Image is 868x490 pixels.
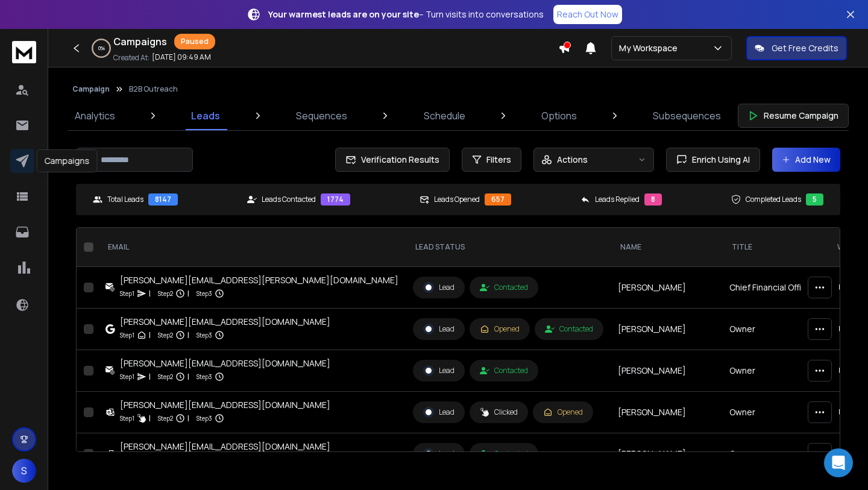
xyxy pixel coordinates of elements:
button: Verification Results [335,148,450,172]
div: Campaigns [37,149,98,172]
p: | [187,371,189,383]
button: Filters [462,148,521,172]
div: Open Intercom Messenger [824,448,853,477]
p: B2B Outreach [129,84,178,94]
div: Lead [423,324,454,335]
p: Step 1 [120,371,134,383]
a: Sequences [289,101,354,130]
p: | [149,329,151,341]
td: [PERSON_NAME] [611,267,722,309]
p: Step 3 [197,412,212,424]
h1: Campaigns [113,34,167,49]
a: Options [534,101,584,130]
div: [PERSON_NAME][EMAIL_ADDRESS][PERSON_NAME][DOMAIN_NAME] [120,274,398,286]
p: Step 1 [120,329,134,341]
td: Owner [722,350,828,392]
p: Reach Out Now [557,8,618,20]
button: Add New [772,148,840,172]
td: Owner [722,433,828,475]
div: Opened [480,324,520,334]
p: – Turn visits into conversations [268,8,544,20]
td: [PERSON_NAME] [611,433,722,475]
p: Leads Contacted [262,195,316,204]
a: Schedule [417,101,473,130]
div: [PERSON_NAME][EMAIL_ADDRESS][DOMAIN_NAME] [120,316,330,328]
p: Get Free Credits [772,42,838,54]
button: Enrich Using AI [666,148,760,172]
p: Step 2 [158,287,173,300]
p: Schedule [424,108,465,123]
p: Subsequences [653,108,721,123]
button: Resume Campaign [738,104,849,128]
div: Contacted [480,283,528,292]
p: Actions [557,154,588,166]
button: S [12,459,36,483]
p: Leads [191,108,220,123]
p: | [187,412,189,424]
button: Get Free Credits [746,36,847,60]
th: title [722,228,828,267]
div: [PERSON_NAME][EMAIL_ADDRESS][DOMAIN_NAME] [120,357,330,369]
img: logo [12,41,36,63]
p: Step 1 [120,287,134,300]
div: Contacted [480,449,528,459]
div: Lead [423,407,454,418]
button: Campaign [72,84,110,94]
p: [DATE] 09:49 AM [152,52,211,62]
p: Created At: [113,53,149,63]
a: Analytics [68,101,122,130]
span: Verification Results [356,154,439,166]
div: Lead [423,365,454,376]
p: Sequences [296,108,347,123]
th: EMAIL [98,228,406,267]
div: [PERSON_NAME][EMAIL_ADDRESS][DOMAIN_NAME] [120,399,330,411]
td: Chief Financial Officer [722,267,828,309]
a: Leads [184,101,227,130]
p: | [187,287,189,300]
div: 5 [806,193,823,206]
p: Step 2 [158,412,173,424]
th: NAME [611,228,722,267]
p: Leads Opened [434,195,480,204]
p: 0 % [98,45,105,52]
span: Filters [486,154,511,166]
p: Leads Replied [595,195,640,204]
p: | [149,412,151,424]
div: 8147 [148,193,178,206]
p: Total Leads [107,195,143,204]
p: Completed Leads [746,195,801,204]
p: Step 3 [197,329,212,341]
td: Owner [722,309,828,350]
td: [PERSON_NAME] [611,309,722,350]
p: | [149,371,151,383]
a: Subsequences [646,101,728,130]
div: 1774 [321,193,350,206]
div: Opened [543,407,583,417]
div: Contacted [480,366,528,375]
p: Analytics [75,108,115,123]
p: My Workspace [619,42,682,54]
a: Reach Out Now [553,5,622,24]
span: Enrich Using AI [687,154,750,166]
td: Owner [722,392,828,433]
p: | [149,287,151,300]
div: Lead [423,448,454,459]
div: Paused [174,34,215,49]
p: Step 3 [197,287,212,300]
p: Step 2 [158,329,173,341]
strong: Your warmest leads are on your site [268,8,419,20]
div: 8 [644,193,662,206]
div: 657 [485,193,511,206]
p: | [187,329,189,341]
th: LEAD STATUS [406,228,611,267]
p: Step 3 [197,371,212,383]
div: Lead [423,282,454,293]
div: [PERSON_NAME][EMAIL_ADDRESS][DOMAIN_NAME] [120,441,330,453]
p: Options [541,108,577,123]
td: [PERSON_NAME] [611,350,722,392]
div: Contacted [545,324,593,334]
p: Step 1 [120,412,134,424]
p: Step 2 [158,371,173,383]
